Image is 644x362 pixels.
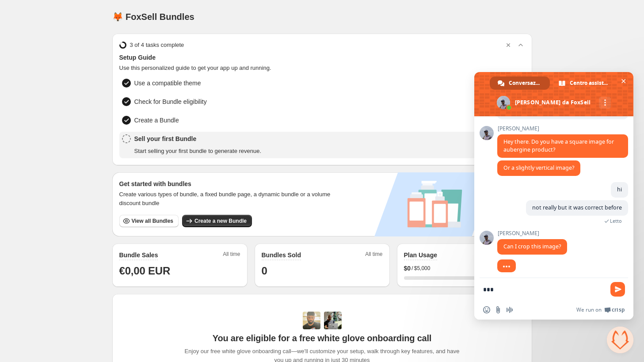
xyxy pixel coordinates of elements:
[497,230,567,236] span: [PERSON_NAME]
[532,204,622,211] span: not really but it was correct before
[619,76,628,86] span: Chiudere la chat
[495,306,502,313] span: Invia un file
[612,306,625,313] span: Crisp
[303,312,320,329] img: Adi
[404,264,411,273] span: $ 0
[130,41,184,50] span: 3 of 4 tasks complete
[134,134,262,143] span: Sell your first Bundle
[490,76,550,90] a: Conversazione
[119,190,339,208] span: Create various types of bundle, a fixed bundle page, a dynamic bundle or a volume discount bundle
[506,306,513,313] span: Registra un messaggio audio
[132,217,173,225] span: View all Bundles
[119,64,525,72] span: Use this personalized guide to get your app up and running.
[324,312,342,329] img: Prakhar
[576,306,625,313] a: We run onCrisp
[119,215,179,227] button: View all Bundles
[610,282,625,297] span: Inviare
[194,217,247,225] span: Create a new Bundle
[134,79,201,88] span: Use a compatible theme
[365,251,382,260] span: All time
[617,186,622,193] span: hi
[119,179,339,188] h3: Get started with bundles
[112,11,194,22] h1: 🦊 FoxSell Bundles
[483,278,607,300] textarea: Scrivi il tuo messaggio...
[262,251,301,259] h2: Bundles Sold
[404,251,437,259] h2: Plan Usage
[404,264,525,273] div: /
[134,97,207,106] span: Check for Bundle eligibility
[414,265,431,272] span: $5,000
[551,76,618,90] a: Centro assistenza
[262,264,383,278] h1: 0
[213,333,431,343] span: You are eligible for a free white glove onboarding call
[610,218,622,224] span: Letto
[503,138,614,153] span: Hey there. Do you have a square image for aubergine product?
[134,147,262,156] span: Start selling your first bundle to generate revenue.
[483,306,490,313] span: Inserisci una emoji
[576,306,602,313] span: We run on
[119,251,158,259] h2: Bundle Sales
[119,264,240,278] h1: €0,00 EUR
[134,116,179,125] span: Create a Bundle
[119,53,525,62] span: Setup Guide
[607,327,633,353] a: Chiudere la chat
[509,76,541,90] span: Conversazione
[223,251,240,260] span: All time
[503,243,561,250] span: Can I crop this image?
[182,215,252,227] button: Create a new Bundle
[497,126,628,132] span: [PERSON_NAME]
[503,164,574,171] span: Or a slightly vertical image?
[570,76,609,90] span: Centro assistenza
